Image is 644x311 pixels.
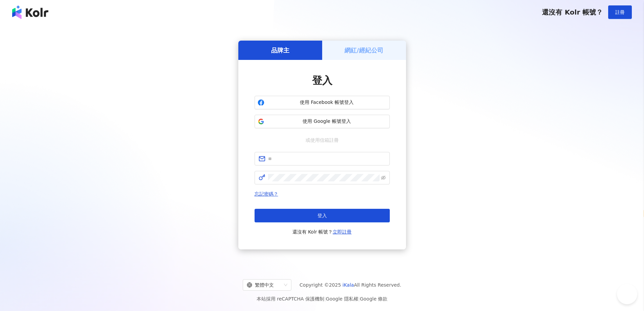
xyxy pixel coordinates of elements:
[301,136,343,144] span: 或使用信箱註冊
[617,284,637,304] iframe: Help Scout Beacon - Open
[381,175,386,180] span: eye-invisible
[344,46,383,54] h5: 網紅/經紀公司
[267,99,387,106] span: 使用 Facebook 帳號登入
[300,281,401,289] span: Copyright © 2025 All Rights Reserved.
[358,296,360,302] span: |
[333,229,352,235] a: 立即註冊
[255,209,390,222] button: 登入
[247,280,281,290] div: 繁體中文
[255,96,390,109] button: 使用 Facebook 帳號登入
[12,5,48,19] img: logo
[317,213,327,218] span: 登入
[255,191,278,197] a: 忘記密碼？
[312,74,332,86] span: 登入
[255,115,390,128] button: 使用 Google 帳號登入
[324,296,326,302] span: |
[326,296,358,302] a: Google 隱私權
[292,228,352,236] span: 還沒有 Kolr 帳號？
[542,8,603,16] span: 還沒有 Kolr 帳號？
[271,46,289,54] h5: 品牌主
[267,118,387,125] span: 使用 Google 帳號登入
[257,295,387,303] span: 本站採用 reCAPTCHA 保護機制
[615,9,625,15] span: 註冊
[360,296,387,302] a: Google 條款
[342,282,354,288] a: iKala
[608,5,632,19] button: 註冊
